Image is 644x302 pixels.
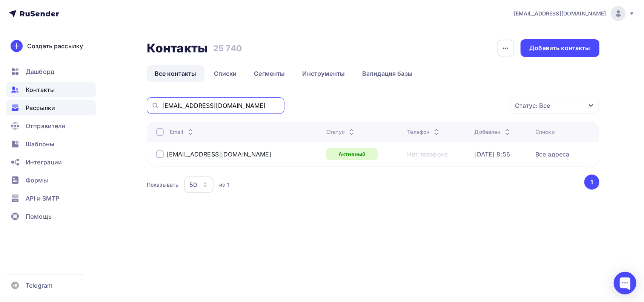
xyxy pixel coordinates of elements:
[26,67,54,76] span: Дашборд
[6,64,96,79] a: Дашборд
[26,194,59,203] span: API и SMTP
[514,6,635,21] a: [EMAIL_ADDRESS][DOMAIN_NAME]
[583,175,600,190] ul: Pagination
[26,140,54,149] span: Шаблоны
[535,128,555,136] div: Списки
[26,158,62,167] span: Интеграции
[147,181,178,189] div: Показывать
[189,180,197,189] div: 50
[584,175,599,190] button: Go to page 1
[26,121,66,130] span: Отправители
[510,97,599,114] button: Статус: Все
[6,100,96,115] a: Рассылки
[246,65,293,82] a: Сегменты
[407,150,448,158] a: Нет телефона
[475,128,512,136] div: Добавлен
[295,65,353,82] a: Инструменты
[535,150,569,158] a: Все адреса
[514,10,606,17] span: [EMAIL_ADDRESS][DOMAIN_NAME]
[515,101,550,110] div: Статус: Все
[27,41,83,51] div: Создать рассылку
[26,176,48,185] span: Формы
[326,148,378,160] a: Активный
[167,150,272,158] a: [EMAIL_ADDRESS][DOMAIN_NAME]
[6,82,96,97] a: Контакты
[6,136,96,152] a: Шаблоны
[170,128,195,136] div: Email
[407,128,441,136] div: Телефон
[162,101,280,110] input: Поиск
[530,44,590,52] div: Добавить контакты
[184,176,214,193] button: 50
[354,65,421,82] a: Валидация базы
[26,212,52,221] span: Помощь
[26,85,55,94] span: Контакты
[26,103,55,112] span: Рассылки
[219,181,229,189] div: из 1
[206,65,245,82] a: Списки
[475,150,510,158] a: [DATE] 8:56
[26,281,52,290] span: Telegram
[213,43,242,54] h3: 25 740
[326,128,356,136] div: Статус
[6,118,96,133] a: Отправители
[6,173,96,188] a: Формы
[147,65,204,82] a: Все контакты
[147,41,208,56] h2: Контакты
